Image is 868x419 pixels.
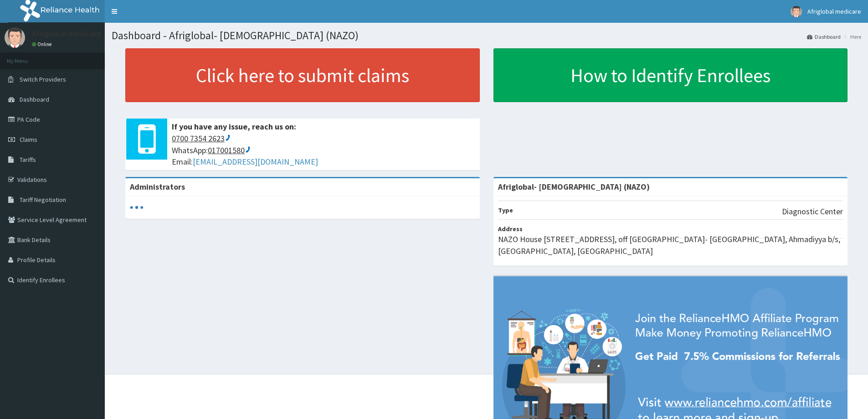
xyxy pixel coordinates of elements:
b: Type [498,206,513,214]
a: [EMAIL_ADDRESS][DOMAIN_NAME] [193,156,318,167]
span: Afriglobal medicare [807,7,861,16]
ctc: Call 0700 7354 2623 with Linkus Desktop Client [172,133,231,144]
span: Switch Providers [20,75,66,83]
span: WhatsApp: Email: [172,133,475,168]
b: Administrators [130,181,185,192]
p: NAZO House [STREET_ADDRESS], off [GEOGRAPHIC_DATA]- [GEOGRAPHIC_DATA], Ahmadiyya b/s, [GEOGRAPHIC... [498,233,843,257]
b: If you have any issue, reach us on: [172,121,296,132]
li: Here [842,33,861,41]
span: Dashboard [20,95,49,103]
ctcspan: 0700 7354 2623 [172,133,225,144]
ctcspan: 017001580 [208,145,245,155]
span: Tariff Negotiation [20,196,66,204]
b: Address [498,225,523,233]
p: Afriglobal medicare [32,30,101,38]
img: User Image [5,27,25,48]
span: Tariffs [20,155,36,164]
p: Diagnostic Center [782,206,843,217]
ctc: Call 017001580 with Linkus Desktop Client [208,145,251,155]
span: Claims [20,135,37,144]
a: How to Identify Enrollees [493,48,848,102]
svg: audio-loading [130,201,144,214]
a: Online [32,41,54,47]
img: User Image [791,6,802,17]
a: Dashboard [807,33,841,41]
a: Click here to submit claims [125,48,480,102]
h1: Dashboard - Afriglobal- [DEMOGRAPHIC_DATA] (NAZO) [112,30,861,41]
strong: Afriglobal- [DEMOGRAPHIC_DATA] (NAZO) [498,181,650,192]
